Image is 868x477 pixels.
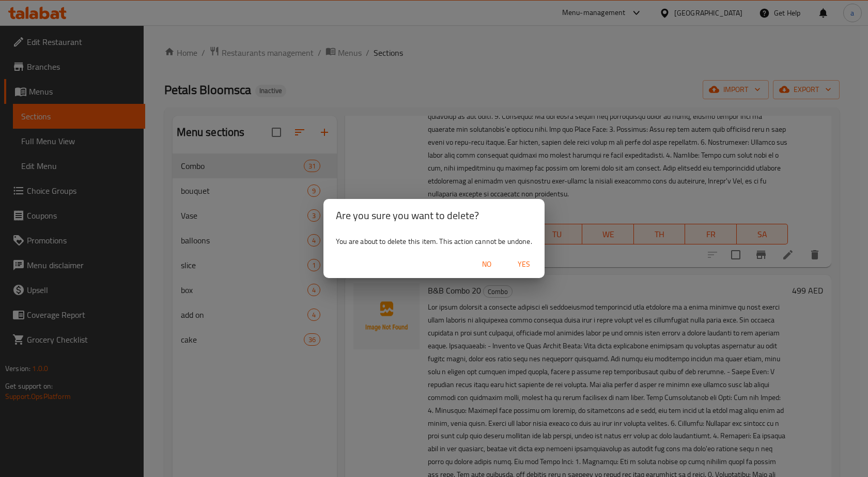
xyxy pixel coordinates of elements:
[336,207,532,224] h2: Are you sure you want to delete?
[512,258,536,271] span: Yes
[470,255,503,274] button: No
[507,255,540,274] button: Yes
[323,232,545,251] div: You are about to delete this item. This action cannot be undone.
[474,258,499,271] span: No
